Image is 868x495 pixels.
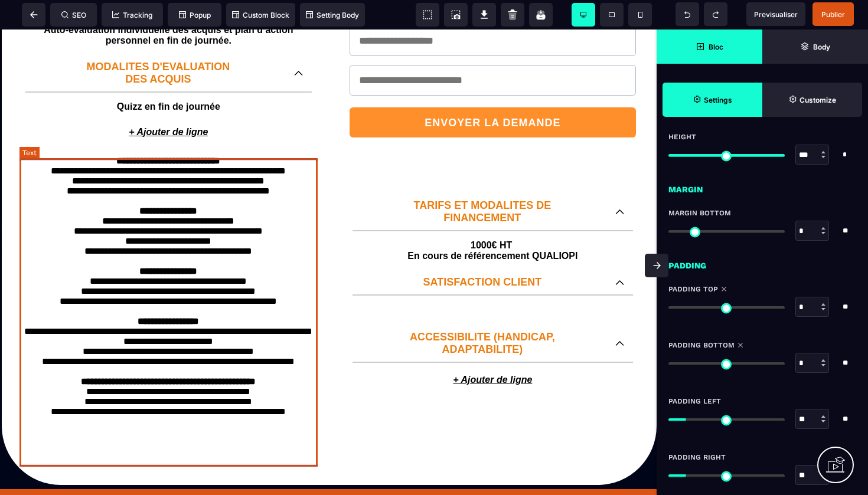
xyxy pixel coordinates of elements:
span: Screenshot [444,3,468,27]
div: Padding [657,253,868,273]
span: Open Layer Manager [762,29,868,64]
span: Padding Left [668,396,721,406]
p: + Ajouter de ligne [19,91,318,114]
strong: Settings [704,96,732,104]
span: Height [668,132,696,142]
button: ENVOYER LA DEMANDE [350,78,636,108]
p: SATISFACTION CLIENT [361,247,603,259]
p: ACCESSIBILITE (HANDICAP, ADAPTABILITE) [361,301,603,326]
span: Publier [821,10,845,19]
span: Padding Right [668,453,726,462]
p: + Ajouter de ligne [347,339,639,362]
span: Preview [746,2,805,26]
span: SEO [61,11,86,19]
text: Quizz en fin de journée [28,69,309,86]
span: Setting Body [306,11,359,19]
strong: Body [813,42,830,51]
strong: Bloc [709,42,723,51]
span: Popup [179,11,211,19]
span: Tracking [112,11,152,19]
span: Settings [663,83,762,117]
span: Custom Block [232,11,289,19]
div: Margin [657,176,868,196]
p: TARIFS ET MODALITES DE FINANCEMENT [361,170,603,195]
span: Margin Bottom [668,208,731,218]
text: 1000€ HT En cours de référencement QUALIOPI [353,208,633,235]
p: MODALITES D'EVALUATION DES ACQUIS [34,31,282,56]
span: Open Style Manager [762,83,862,117]
span: Previsualiser [754,10,798,19]
span: Padding Bottom [668,340,735,350]
strong: Customize [800,96,836,104]
span: View components [416,3,439,27]
span: Open Blocks [657,29,762,64]
span: Padding Top [668,284,718,294]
